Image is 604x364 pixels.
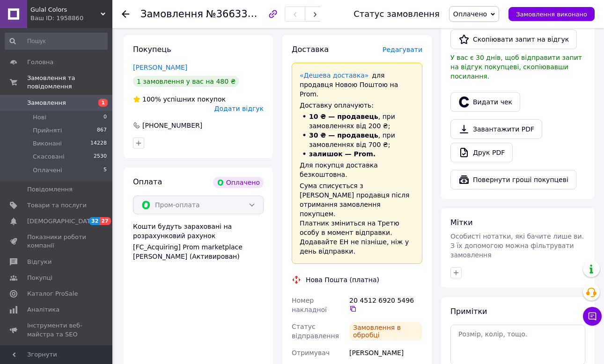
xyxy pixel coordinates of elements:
[27,306,59,314] span: Аналітика
[97,126,107,135] span: 867
[30,6,101,14] span: Gulal Colors
[450,307,487,316] span: Примітки
[213,177,264,188] div: Оплачено
[122,9,129,19] div: Повернутися назад
[349,296,422,313] div: 20 4512 6920 5496
[27,321,87,338] span: Інструменти веб-майстра та SEO
[33,166,62,175] span: Оплачені
[583,307,602,326] button: Чат з покупцем
[300,160,414,179] div: Для покупця доставка безкоштовна.
[383,46,422,53] span: Редагувати
[300,71,414,99] div: для продавця Новою Поштою на Prom.
[292,349,330,357] span: Отримувач
[27,58,53,66] span: Головна
[27,99,66,107] span: Замовлення
[133,242,264,261] div: [FC_Acquiring] Prom marketplace [PERSON_NAME] (Активирован)
[27,290,78,298] span: Каталог ProSale
[303,275,382,284] div: Нова Пошта (платна)
[453,10,487,18] span: Оплачено
[450,119,542,139] a: Завантажити PDF
[349,322,422,341] div: Замовлення в обробці
[309,150,376,158] span: залишок — Prom.
[5,33,108,50] input: Пошук
[300,112,414,131] li: , при замовленнях від 200 ₴;
[354,9,440,19] div: Статус замовлення
[100,217,110,225] span: 27
[292,45,329,54] span: Доставка
[133,222,264,261] div: Кошти будуть зараховані на розрахунковий рахунок
[133,76,239,87] div: 1 замовлення у вас на 480 ₴
[27,201,87,210] span: Товари та послуги
[141,121,203,130] div: [PHONE_NUMBER]
[309,131,378,139] span: 30 ₴ — продавець
[27,274,52,282] span: Покупці
[27,258,52,266] span: Відгуки
[133,64,187,71] a: [PERSON_NAME]
[33,126,62,135] span: Прийняті
[450,233,584,259] span: Особисті нотатки, які бачите лише ви. З їх допомогою можна фільтрувати замовлення
[214,105,264,112] span: Додати відгук
[300,181,414,256] div: Сума списується з [PERSON_NAME] продавця після отримання замовлення покупцем. Платник зміниться н...
[27,217,96,226] span: [DEMOGRAPHIC_DATA]
[292,297,327,313] span: Номер накладної
[300,101,414,110] div: Доставку оплачують:
[206,8,273,20] span: №366331177
[33,139,62,148] span: Виконані
[450,54,582,80] span: У вас є 30 днів, щоб відправити запит на відгук покупцеві, скопіювавши посилання.
[33,153,65,161] span: Скасовані
[300,131,414,149] li: , при замовленнях від 700 ₴;
[142,95,161,103] span: 100%
[450,29,577,49] button: Скопіювати запит на відгук
[516,11,587,18] span: Замовлення виконано
[140,8,203,20] span: Замовлення
[33,113,46,122] span: Нові
[300,72,368,79] a: «Дешева доставка»
[27,233,87,250] span: Показники роботи компанії
[30,14,112,22] div: Ваш ID: 1958860
[103,113,107,122] span: 0
[27,74,112,91] span: Замовлення та повідомлення
[98,99,108,107] span: 1
[450,218,473,227] span: Мітки
[347,344,424,361] div: [PERSON_NAME]
[292,323,339,340] span: Статус відправлення
[94,153,107,161] span: 2530
[508,7,595,21] button: Замовлення виконано
[450,92,520,112] button: Видати чек
[133,95,226,104] div: успішних покупок
[309,113,378,120] span: 10 ₴ — продавець
[450,143,513,162] a: Друк PDF
[133,45,171,54] span: Покупець
[90,139,107,148] span: 14228
[133,177,162,186] span: Оплата
[89,217,100,225] span: 32
[27,185,73,194] span: Повідомлення
[103,166,107,175] span: 5
[450,170,576,189] button: Повернути гроші покупцеві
